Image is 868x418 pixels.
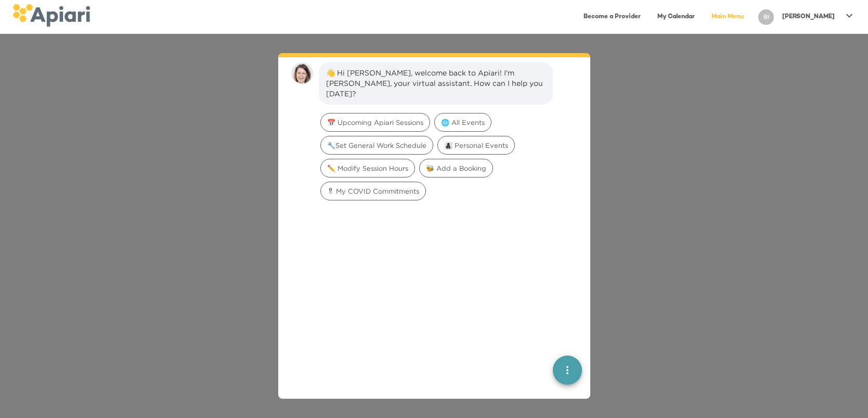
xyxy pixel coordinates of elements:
[320,182,426,200] div: 🎖 My COVID Commitments
[291,62,314,85] img: amy.37686e0395c82528988e.png
[553,355,582,384] button: quick menu
[651,6,701,28] a: My Calendar
[321,163,414,173] span: ✏️ Modify Session Hours
[320,113,430,132] div: 📅 Upcoming Apiari Sessions
[321,141,433,150] span: 🔧Set General Work Schedule
[320,159,415,178] div: ✏️ Modify Session Hours
[435,118,491,128] span: 🌐 All Events
[438,141,514,150] span: 👩‍👧‍👦 Personal Events
[437,136,515,155] div: 👩‍👧‍👦 Personal Events
[420,163,493,173] span: 🐝 Add a Booking
[326,68,546,99] div: 👋 Hi [PERSON_NAME], welcome back to Apiari! I'm [PERSON_NAME], your virtual assistant. How can I ...
[705,6,750,28] a: Main Menu
[419,159,493,178] div: 🐝 Add a Booking
[782,12,835,21] p: [PERSON_NAME]
[320,136,433,155] div: 🔧Set General Work Schedule
[434,113,491,132] div: 🌐 All Events
[758,9,774,25] div: BI
[12,4,90,27] img: logo
[321,118,430,128] span: 📅 Upcoming Apiari Sessions
[577,6,647,28] a: Become a Provider
[321,186,425,196] span: 🎖 My COVID Commitments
